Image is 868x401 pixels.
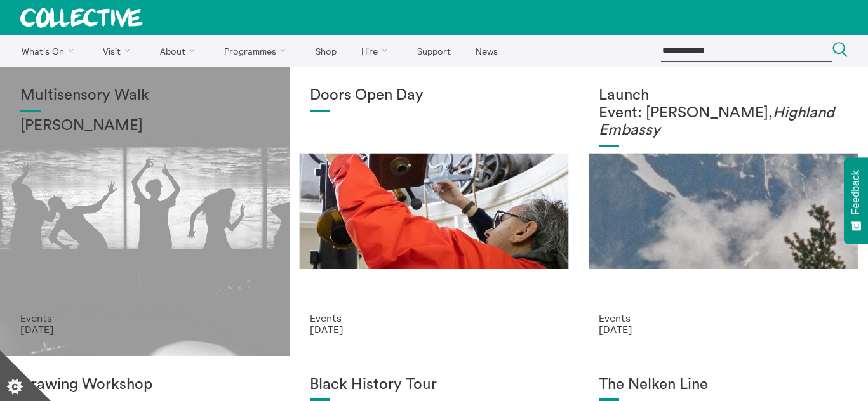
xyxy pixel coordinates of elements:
[10,35,90,67] a: What's On
[20,324,269,335] p: [DATE]
[310,324,559,335] p: [DATE]
[844,157,868,244] button: Feedback - Show survey
[20,87,269,105] h1: Multisensory Walk
[310,312,559,324] p: Events
[149,35,211,67] a: About
[351,35,404,67] a: Hire
[20,312,269,324] p: Events
[464,35,509,67] a: News
[599,312,848,324] p: Events
[20,376,269,394] h1: Drawing Workshop
[92,35,147,67] a: Visit
[599,324,848,335] p: [DATE]
[578,67,868,356] a: Solar wheels 17 Launch Event: [PERSON_NAME],Highland Embassy Events [DATE]
[406,35,462,67] a: Support
[304,35,347,67] a: Shop
[310,87,559,105] h1: Doors Open Day
[599,87,848,140] h1: Launch Event: [PERSON_NAME],
[213,35,302,67] a: Programmes
[290,67,579,356] a: Sally Jubb Doors Open Day Events [DATE]
[20,117,269,135] h2: [PERSON_NAME]
[310,376,559,394] h1: Black History Tour
[599,376,848,394] h1: The Nelken Line
[850,170,862,214] span: Feedback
